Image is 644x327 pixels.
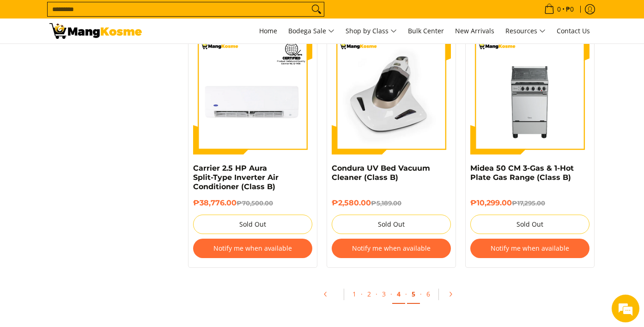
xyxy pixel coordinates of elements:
[408,26,444,35] span: Bulk Center
[557,26,590,35] span: Contact Us
[470,164,574,182] a: Midea 50 CM 3-Gas & 1-Hot Plate Gas Range (Class B)
[183,282,599,311] ul: Pagination
[371,199,401,207] del: ₱5,189.00
[565,6,575,12] span: ₱0
[341,19,401,43] a: Shop by Class
[505,25,546,37] span: Resources
[403,19,449,43] a: Bulk Center
[288,25,334,37] span: Bodega Sale
[376,290,377,298] span: ·
[193,35,312,154] img: Carrier 2.5 HP Aura Split-Type Inverter Air Conditioner (Class B)
[470,239,589,258] button: Notify me when available
[332,35,451,154] img: Condura UV Bed Vacuum Cleaner (Class B)
[556,6,562,12] span: 0
[405,290,407,298] span: ·
[512,199,545,207] del: ₱17,295.00
[541,4,577,14] span: •
[237,199,273,207] del: ₱70,500.00
[470,198,589,208] h6: ₱10,299.00
[259,26,277,35] span: Home
[392,285,405,304] a: 4
[361,290,363,298] span: ·
[151,19,595,43] nav: Main Menu
[407,285,420,304] a: 5
[5,224,176,256] textarea: Type your message and hit 'Enter'
[420,290,422,298] span: ·
[152,5,174,27] div: Minimize live chat window
[363,285,376,303] a: 2
[193,198,312,208] h6: ₱38,776.00
[54,102,128,196] span: We're online!
[193,239,312,258] button: Notify me when available
[255,19,282,43] a: Home
[450,19,499,43] a: New Arrivals
[193,215,312,234] button: Sold Out
[552,19,595,43] a: Contact Us
[346,25,397,37] span: Shop by Class
[332,164,430,182] a: Condura UV Bed Vacuum Cleaner (Class B)
[49,23,142,39] img: Class B Class B | Page 4 | Mang Kosme
[390,290,392,298] span: ·
[348,285,361,303] a: 1
[193,164,279,191] a: Carrier 2.5 HP Aura Split-Type Inverter Air Conditioner (Class B)
[422,285,435,303] a: 6
[377,285,390,303] a: 3
[309,2,324,16] button: Search
[470,215,589,234] button: Sold Out
[284,19,339,43] a: Bodega Sale
[48,52,155,64] div: Chat with us now
[470,35,589,154] img: midea-50cm-3-gas-and-1-hotplate-gas-burner-moonstone-black-full-front-view-mang-kosme
[455,26,494,35] span: New Arrivals
[332,198,451,208] h6: ₱2,580.00
[332,215,451,234] button: Sold Out
[501,19,550,43] a: Resources
[332,239,451,258] button: Notify me when available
